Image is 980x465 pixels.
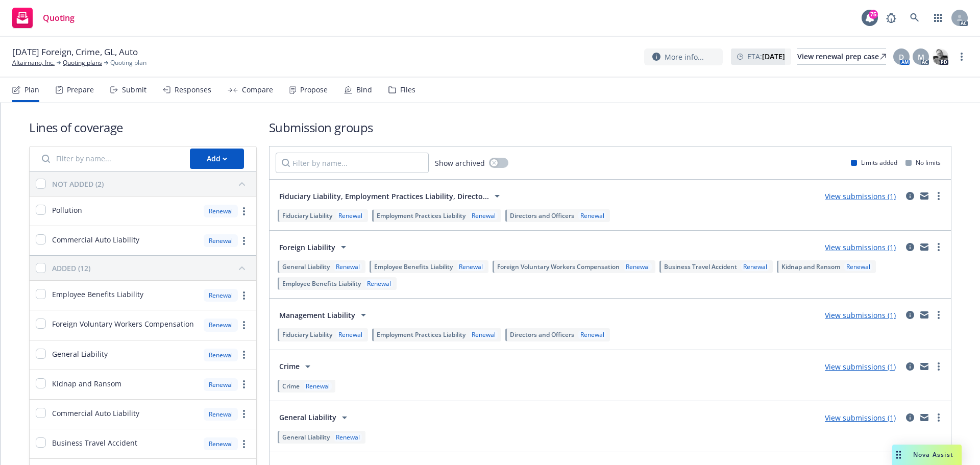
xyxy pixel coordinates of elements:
[204,437,238,450] div: Renewal
[52,205,82,215] span: Pollution
[52,319,194,329] span: Foreign Voluntary Workers Compensation
[276,237,353,257] button: Foreign Liability
[52,234,139,245] span: Commercial Auto Liability
[955,51,968,63] a: more
[741,262,769,271] div: Renewal
[904,411,916,424] a: circleInformation
[52,408,139,419] span: Commercial Auto Liability
[282,433,330,442] span: General Liability
[457,262,485,271] div: Renewal
[276,305,373,325] button: Management Liability
[918,411,930,424] a: mail
[644,48,723,65] button: More info...
[578,330,606,339] div: Renewal
[190,149,244,169] button: Add
[665,52,704,62] span: More info...
[578,211,606,220] div: Renewal
[933,411,945,424] a: more
[918,52,924,62] span: M
[204,205,238,217] div: Renewal
[336,211,364,220] div: Renewal
[510,330,574,339] span: Directors and Officers
[238,319,250,331] a: more
[242,86,273,94] div: Compare
[336,330,364,339] div: Renewal
[63,58,102,67] a: Quoting plans
[24,86,39,94] div: Plan
[204,319,238,331] div: Renewal
[932,48,948,65] img: photo
[43,14,75,22] span: Quoting
[374,262,453,271] span: Employee Benefits Liability
[276,153,429,173] input: Filter by name...
[279,361,300,372] span: Crime
[869,10,878,19] div: 75
[175,86,211,94] div: Responses
[204,349,238,361] div: Renewal
[122,86,146,94] div: Submit
[892,445,962,465] button: Nova Assist
[904,309,916,321] a: circleInformation
[12,46,138,58] span: [DATE] Foreign, Crime, GL, Auto
[825,242,896,252] a: View submissions (1)
[52,263,90,274] div: ADDED (12)
[905,158,941,167] div: No limits
[470,330,498,339] div: Renewal
[279,242,335,253] span: Foreign Liability
[52,349,108,359] span: General Liability
[204,234,238,247] div: Renewal
[67,86,94,94] div: Prepare
[12,58,55,67] a: Altairnano, Inc.
[899,52,904,62] span: D
[624,262,652,271] div: Renewal
[238,235,250,247] a: more
[933,241,945,253] a: more
[52,260,250,276] button: ADDED (12)
[276,356,317,377] button: Crime
[881,8,901,28] a: Report a Bug
[933,309,945,321] a: more
[377,330,465,339] span: Employment Practices Liability
[904,190,916,202] a: circleInformation
[918,190,930,202] a: mail
[238,349,250,361] a: more
[933,190,945,202] a: more
[238,438,250,450] a: more
[377,211,465,220] span: Employment Practices Liability
[747,51,785,62] span: ETA :
[29,119,257,136] h1: Lines of coverage
[238,289,250,302] a: more
[825,362,896,372] a: View submissions (1)
[52,289,143,300] span: Employee Benefits Liability
[282,279,361,288] span: Employee Benefits Liability
[497,262,620,271] span: Foreign Voluntary Workers Compensation
[207,149,227,168] div: Add
[110,58,146,67] span: Quoting plan
[282,262,330,271] span: General Liability
[36,149,184,169] input: Filter by name...
[238,408,250,420] a: more
[435,158,485,168] span: Show archived
[52,378,121,389] span: Kidnap and Ransom
[918,360,930,373] a: mail
[851,158,897,167] div: Limits added
[282,382,300,390] span: Crime
[334,433,362,442] div: Renewal
[400,86,415,94] div: Files
[664,262,737,271] span: Business Travel Accident
[204,289,238,302] div: Renewal
[470,211,498,220] div: Renewal
[904,8,925,28] a: Search
[52,176,250,192] button: NOT ADDED (2)
[276,407,354,428] button: General Liability
[781,262,840,271] span: Kidnap and Ransom
[334,262,362,271] div: Renewal
[8,4,79,32] a: Quoting
[204,408,238,421] div: Renewal
[844,262,872,271] div: Renewal
[825,413,896,423] a: View submissions (1)
[510,211,574,220] span: Directors and Officers
[276,186,507,206] button: Fiduciary Liability, Employment Practices Liability, Directo...
[762,52,785,61] strong: [DATE]
[356,86,372,94] div: Bind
